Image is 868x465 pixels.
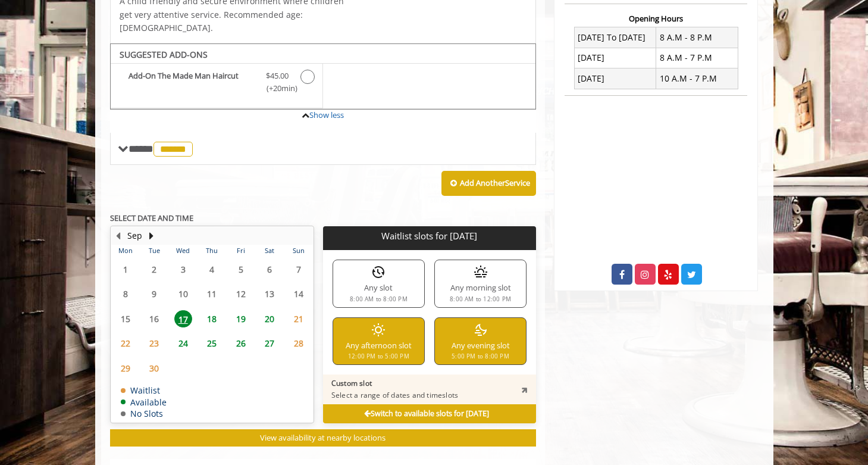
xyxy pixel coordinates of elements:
td: [DATE] To [DATE] [574,27,656,48]
span: 17 [174,310,192,327]
td: Select day18 [198,306,226,331]
a: Show less [309,110,344,120]
div: 12:00 PM to 5:00 PM [348,354,409,360]
p: Custom slot [331,379,458,388]
td: Select day21 [284,306,313,331]
span: $45.00 [266,70,289,82]
div: Switch to available slots for [DATE] [323,404,536,423]
span: 22 [117,335,134,352]
td: Available [121,398,167,407]
button: View availability at nearby locations [110,429,537,447]
th: Mon [111,245,140,257]
img: any afternoon slot [371,323,386,337]
th: Fri [226,245,255,257]
td: No Slots [121,409,167,418]
span: 29 [117,360,134,377]
span: 25 [203,335,221,352]
span: 18 [203,310,221,327]
td: [DATE] [574,68,656,89]
th: Sat [255,245,284,257]
td: Waitlist [121,386,167,395]
p: Select a range of dates and timeslots [331,391,458,400]
td: 8 A.M - 7 P.M [656,48,738,68]
b: Add-On The Made Man Haircut [129,70,254,95]
div: 8:00 AM to 12:00 PM [450,297,511,302]
button: Next Month [147,229,156,242]
span: 26 [232,335,250,352]
span: 27 [261,335,278,352]
td: Select day17 [168,306,197,331]
span: 30 [145,360,163,377]
td: [DATE] [574,48,656,68]
button: Previous Month [114,229,123,242]
span: 21 [290,310,308,327]
b: SUGGESTED ADD-ONS [120,49,208,60]
div: Custom slotSelect a range of dates and timeslots [323,375,536,404]
div: Any evening slot5:00 PM to 8:00 PM [434,317,527,365]
span: (+20min ) [259,82,294,95]
td: Select day30 [140,356,168,381]
div: Any afternoon slot12:00 PM to 5:00 PM [333,317,425,365]
b: Switch to available slots for [DATE] [364,408,489,419]
div: 5:00 PM to 8:00 PM [452,354,509,360]
td: Select day23 [140,331,168,356]
span: 23 [145,335,163,352]
td: Select day20 [255,306,284,331]
td: Select day24 [168,331,197,356]
img: any evening slot [474,323,488,337]
td: 8 A.M - 8 P.M [656,27,738,48]
img: any slot [371,265,386,279]
td: Select day29 [111,356,140,381]
b: Add Another Service [460,177,530,188]
td: 10 A.M - 7 P.M [656,68,738,89]
div: Kids cut Add-onS [110,43,537,110]
th: Tue [140,245,168,257]
p: Waitlist slots for [DATE] [328,231,531,241]
td: Select day27 [255,331,284,356]
img: any morning slot [474,265,488,279]
td: Select day26 [226,331,255,356]
label: Add-On The Made Man Haircut [117,70,317,98]
td: Select day22 [111,331,140,356]
h3: Opening Hours [565,14,747,23]
button: Sep [127,229,142,242]
span: 24 [174,335,192,352]
b: SELECT DATE AND TIME [110,213,193,223]
span: 20 [261,310,278,327]
div: Any slot8:00 AM to 8:00 PM [333,260,425,307]
div: 8:00 AM to 8:00 PM [350,297,408,302]
span: 28 [290,335,308,352]
td: Select day25 [198,331,226,356]
th: Sun [284,245,313,257]
td: Select day19 [226,306,255,331]
th: Wed [168,245,197,257]
span: View availability at nearby locations [260,432,386,443]
th: Thu [198,245,226,257]
div: Any morning slot8:00 AM to 12:00 PM [434,260,527,307]
span: 19 [232,310,250,327]
button: Add AnotherService [441,171,536,196]
td: Select day28 [284,331,313,356]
